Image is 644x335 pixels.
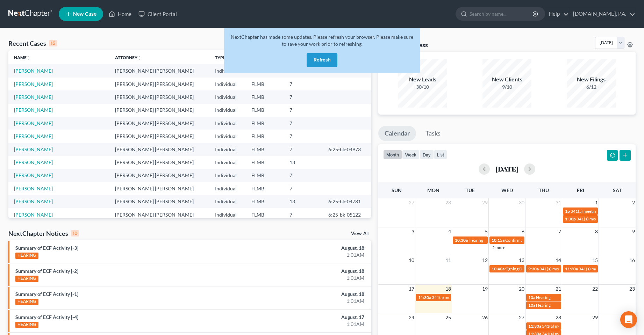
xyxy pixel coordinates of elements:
[492,238,505,243] span: 10:15a
[253,321,364,328] div: 1:01AM
[71,230,79,236] div: 10
[15,322,38,328] div: HEARING
[284,156,323,169] td: 13
[536,303,551,308] span: Hearing
[109,130,209,143] td: [PERSON_NAME] [PERSON_NAME]
[378,126,416,141] a: Calendar
[592,285,599,293] span: 22
[105,8,135,20] a: Home
[592,313,599,322] span: 29
[209,117,246,130] td: Individual
[501,187,513,193] span: Wed
[434,150,447,159] button: list
[14,146,53,152] a: [PERSON_NAME]
[613,187,622,193] span: Sat
[109,78,209,90] td: [PERSON_NAME] [PERSON_NAME]
[109,143,209,156] td: [PERSON_NAME] [PERSON_NAME]
[492,266,505,271] span: 10:40a
[109,156,209,169] td: [PERSON_NAME] [PERSON_NAME]
[284,195,323,208] td: 13
[539,187,549,193] span: Thu
[323,208,371,221] td: 6:25-bk-05122
[253,252,364,258] div: 1:01AM
[445,285,452,293] span: 18
[14,185,53,191] a: [PERSON_NAME]
[209,169,246,182] td: Individual
[555,256,562,264] span: 14
[27,56,31,60] i: unfold_more
[109,208,209,221] td: [PERSON_NAME] [PERSON_NAME]
[323,143,371,156] td: 6:25-bk-04973
[398,75,447,83] div: New Leads
[528,323,541,329] span: 11:30a
[481,256,488,264] span: 12
[8,39,57,48] div: Recent Cases
[246,208,284,221] td: FLMB
[246,182,284,195] td: FLMB
[109,195,209,208] td: [PERSON_NAME] [PERSON_NAME]
[284,169,323,182] td: 7
[579,266,606,271] span: 341(a) meeting
[209,90,246,103] td: Individual
[109,182,209,195] td: [PERSON_NAME] [PERSON_NAME]
[14,212,53,218] a: [PERSON_NAME]
[631,227,636,236] span: 9
[109,104,209,117] td: [PERSON_NAME] [PERSON_NAME]
[420,150,434,159] button: day
[215,55,230,60] a: Typeunfold_more
[570,8,635,20] a: [DOMAIN_NAME], P.A.
[115,55,142,60] a: Attorneyunfold_more
[466,187,475,193] span: Tue
[577,187,584,193] span: Fri
[418,295,431,300] span: 11:30a
[253,268,364,275] div: August, 18
[445,256,452,264] span: 11
[253,291,364,298] div: August, 18
[567,75,616,83] div: New Filings
[481,198,488,207] span: 29
[284,117,323,130] td: 7
[567,83,616,90] div: 6/12
[528,303,535,308] span: 10a
[209,143,246,156] td: Individual
[536,295,551,300] span: Hearing
[484,227,488,236] span: 5
[558,227,562,236] span: 7
[565,209,570,214] span: 1p
[15,276,38,282] div: HEARING
[518,198,525,207] span: 30
[137,56,142,60] i: unfold_more
[518,313,525,322] span: 27
[253,245,364,252] div: August, 18
[555,198,562,207] span: 31
[14,198,53,204] a: [PERSON_NAME]
[481,313,488,322] span: 26
[284,104,323,117] td: 7
[109,169,209,182] td: [PERSON_NAME] [PERSON_NAME]
[246,143,284,156] td: FLMB
[521,227,525,236] span: 6
[209,156,246,169] td: Individual
[15,245,78,251] a: Summary of ECF Activity [-3]
[518,256,525,264] span: 13
[14,94,53,100] a: [PERSON_NAME]
[246,78,284,90] td: FLMB
[246,117,284,130] td: FLMB
[14,81,53,87] a: [PERSON_NAME]
[14,133,53,139] a: [PERSON_NAME]
[629,285,636,293] span: 23
[253,314,364,321] div: August, 17
[15,299,38,305] div: HEARING
[209,104,246,117] td: Individual
[284,130,323,143] td: 7
[577,216,604,221] span: 341(a) meeting
[323,195,371,208] td: 6:25-bk-04781
[505,266,568,271] span: Signing Date for [PERSON_NAME]
[620,311,637,328] div: Open Intercom Messenger
[246,90,284,103] td: FLMB
[445,198,452,207] span: 28
[408,256,415,264] span: 10
[594,227,599,236] span: 8
[495,165,518,173] h2: [DATE]
[209,130,246,143] td: Individual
